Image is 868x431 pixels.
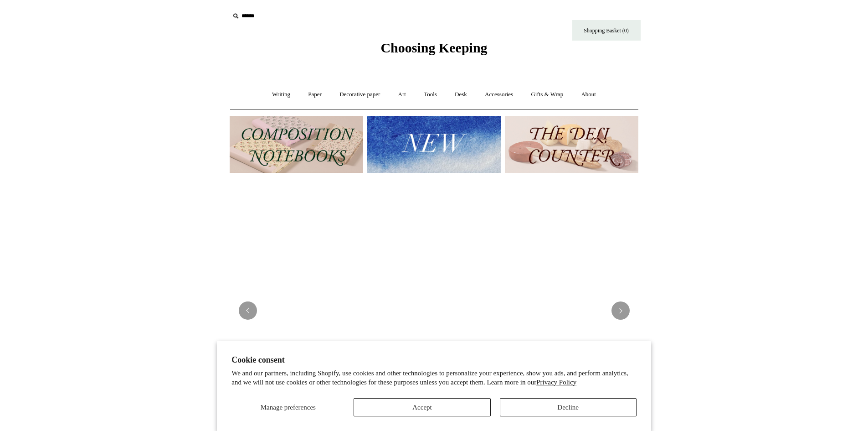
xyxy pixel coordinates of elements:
button: Decline [500,398,637,416]
a: Privacy Policy [536,379,576,386]
img: The Deli Counter [505,116,638,173]
a: Accessories [477,83,521,107]
button: Next [611,301,630,320]
span: Choosing Keeping [380,40,487,55]
button: Accept [354,398,490,416]
a: Shopping Basket (0) [572,20,641,41]
h2: Cookie consent [231,355,637,365]
a: Decorative paper [331,83,388,107]
a: Gifts & Wrap [523,83,571,107]
a: Desk [447,83,475,107]
a: About [573,83,604,107]
a: Writing [264,83,298,107]
p: We and our partners, including Shopify, use cookies and other technologies to personalize your ex... [231,369,637,387]
button: Previous [239,301,257,320]
img: 202302 Composition ledgers.jpg__PID:69722ee6-fa44-49dd-a067-31375e5d54ec [230,116,363,173]
img: New.jpg__PID:f73bdf93-380a-4a35-bcfe-7823039498e1 [367,116,501,173]
a: Choosing Keeping [380,47,487,54]
span: Manage preferences [261,404,316,411]
a: Tools [416,83,445,107]
button: Manage preferences [231,398,344,416]
a: Art [390,83,414,107]
a: Paper [300,83,330,107]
